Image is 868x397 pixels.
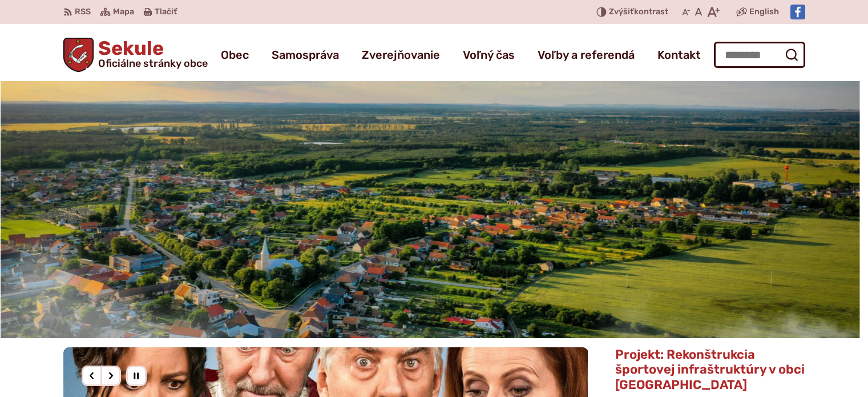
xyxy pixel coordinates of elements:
[94,39,208,69] h1: Sekule
[747,5,781,19] a: English
[126,366,147,386] div: Pozastaviť pohyb slajdera
[749,5,779,19] span: English
[82,366,102,386] div: Predošlý slajd
[657,39,701,71] a: Kontakt
[538,39,635,71] a: Voľby a referendá
[100,366,121,386] div: Nasledujúci slajd
[113,5,134,19] span: Mapa
[790,5,805,19] img: Prejsť na Facebook stránku
[463,39,515,71] a: Voľný čas
[75,5,91,19] span: RSS
[98,58,208,69] span: Oficiálne stránky obce
[63,38,94,72] img: Prejsť na domovskú stránku
[362,39,440,71] a: Zverejňovanie
[615,347,805,392] span: Projekt: Rekonštrukcia športovej infraštruktúry v obci [GEOGRAPHIC_DATA]
[155,7,177,17] span: Tlačiť
[609,7,668,17] span: kontrast
[609,7,634,17] span: Zvýšiť
[221,39,249,71] a: Obec
[63,38,208,72] a: Logo Sekule, prejsť na domovskú stránku.
[272,39,339,71] a: Samospráva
